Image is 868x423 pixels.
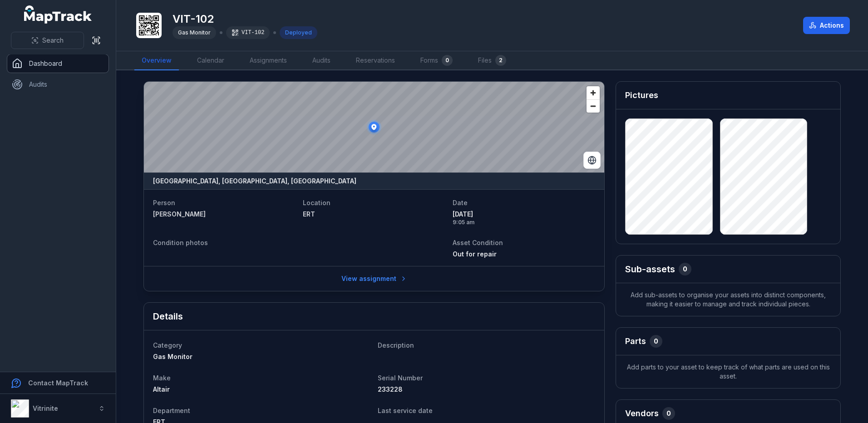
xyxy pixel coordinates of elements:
[679,263,691,275] div: 0
[303,210,445,219] a: ERT
[616,355,840,388] span: Add parts to your asset to keep track of what parts are used on this asset.
[153,199,175,207] span: Person
[144,82,604,172] canvas: Map
[495,55,506,66] div: 2
[7,54,108,73] a: Dashboard
[303,210,315,218] span: ERT
[153,374,171,382] span: Make
[453,219,595,226] span: 9:05 am
[11,32,84,49] button: Search
[28,379,88,387] strong: Contact MapTrack
[153,341,182,349] span: Category
[442,55,453,66] div: 0
[587,99,600,113] button: Zoom out
[153,353,192,360] span: Gas Monitor
[226,26,270,39] div: VIT-102
[650,335,662,348] div: 0
[153,239,208,246] span: Condition photos
[803,17,850,34] button: Actions
[153,407,190,414] span: Department
[378,341,414,349] span: Description
[303,199,330,207] span: Location
[453,239,503,246] span: Asset Condition
[378,374,423,382] span: Serial Number
[587,86,600,99] button: Zoom in
[471,51,513,70] a: Files2
[173,12,317,26] h1: VIT-102
[453,199,468,207] span: Date
[33,404,58,412] strong: Vitrinite
[24,5,92,24] a: MapTrack
[153,210,296,219] a: [PERSON_NAME]
[153,310,183,323] h2: Details
[625,407,659,420] h3: Vendors
[42,36,64,45] span: Search
[280,26,317,39] div: Deployed
[453,210,595,226] time: 19/09/2025, 9:05:40 am
[305,51,338,70] a: Audits
[335,270,413,287] a: View assignment
[7,75,108,93] a: Audits
[625,335,646,348] h3: Parts
[378,385,403,393] span: 233228
[153,385,170,393] span: Altair
[583,152,601,169] button: Switch to Satellite View
[242,51,294,70] a: Assignments
[378,407,433,414] span: Last service date
[662,407,675,420] div: 0
[178,29,211,36] span: Gas Monitor
[349,51,402,70] a: Reservations
[453,210,595,219] span: [DATE]
[625,263,675,275] h2: Sub-assets
[190,51,232,70] a: Calendar
[625,89,658,102] h3: Pictures
[453,250,497,258] span: Out for repair
[153,177,356,186] strong: [GEOGRAPHIC_DATA], [GEOGRAPHIC_DATA], [GEOGRAPHIC_DATA]
[413,51,460,70] a: Forms0
[134,51,179,70] a: Overview
[616,283,840,316] span: Add sub-assets to organise your assets into distinct components, making it easier to manage and t...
